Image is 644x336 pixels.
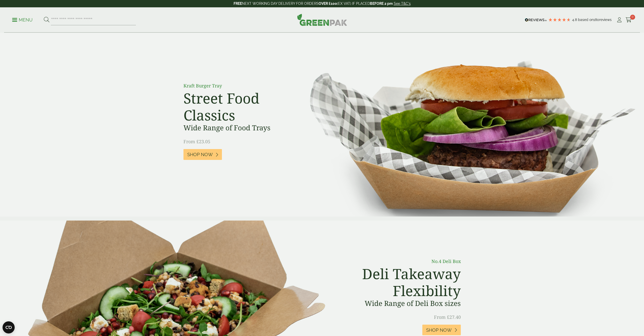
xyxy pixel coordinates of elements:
a: Menu [12,17,33,22]
span: 4.8 [572,18,578,22]
span: 180 [593,18,599,22]
span: reviews [599,18,612,22]
img: Street Food Classics [290,33,644,217]
span: Based on [578,18,593,22]
p: No.4 Deli Box [350,258,461,265]
a: Shop Now [183,149,222,160]
span: From £23.05 [183,138,210,145]
strong: OVER £100 [319,2,337,6]
span: Shop Now [426,327,452,333]
span: From £27.40 [434,314,461,320]
strong: BEFORE 2 pm [370,2,393,6]
i: Cart [626,17,632,22]
a: Shop Now [422,325,461,335]
p: Kraft Burger Tray [183,82,297,89]
h3: Wide Range of Deli Box sizes [350,299,461,308]
h3: Wide Range of Food Trays [183,124,297,132]
a: See T&C's [394,2,411,6]
h2: Deli Takeaway Flexibility [350,265,461,299]
i: My Account [616,17,622,22]
a: 0 [626,16,632,24]
span: 0 [630,15,635,20]
img: GreenPak Supplies [297,14,347,26]
h2: Street Food Classics [183,90,297,124]
span: Shop Now [187,152,213,157]
p: Menu [12,17,33,23]
img: REVIEWS.io [525,18,547,22]
strong: FREE [234,2,242,6]
button: Open CMP widget [3,321,15,333]
div: 4.78 Stars [548,17,571,22]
